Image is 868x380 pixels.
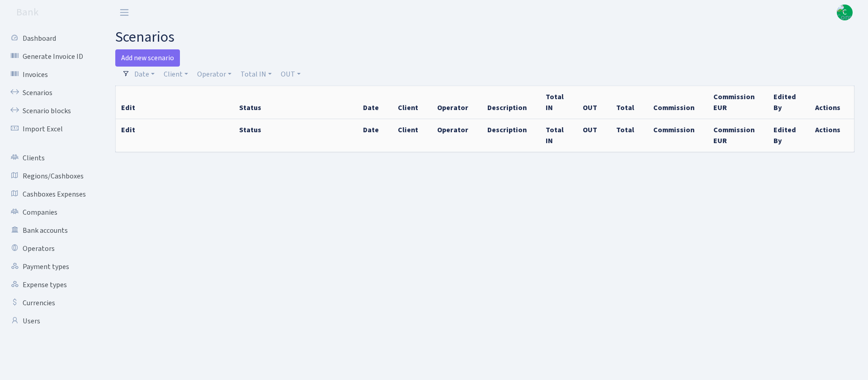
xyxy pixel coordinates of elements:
[611,119,648,152] th: Total
[5,48,95,66] a: Generate Invoice ID
[115,27,175,48] span: scenarios
[5,185,95,203] a: Cashboxes Expenses
[432,86,482,119] th: Operator
[837,5,853,20] a: C
[5,84,95,102] a: Scenarios
[648,119,708,152] th: Commission
[810,119,854,152] th: Actions
[358,119,392,152] th: Date
[234,86,358,119] th: Status
[5,66,95,84] a: Invoices
[116,86,234,119] th: Edit
[5,221,95,240] a: Bank accounts
[648,86,708,119] th: Commission
[5,258,95,276] a: Payment types
[5,203,95,221] a: Companies
[708,86,768,119] th: Commission EUR
[810,86,854,119] th: Actions
[115,49,180,67] a: Add new scenario
[768,119,810,152] th: Edited By
[708,119,768,152] th: Commission EUR
[5,276,95,294] a: Expense types
[116,119,234,152] th: Edit
[277,67,304,82] a: OUT
[5,102,95,120] a: Scenario blocks
[768,86,810,119] th: Edited By
[160,67,192,82] a: Client
[482,119,540,152] th: Description
[611,86,648,119] th: Total
[5,29,95,48] a: Dashboard
[358,86,392,119] th: Date
[234,119,358,152] th: Status
[193,67,235,82] a: Operator
[577,86,611,119] th: OUT
[5,120,95,138] a: Import Excel
[5,294,95,312] a: Currencies
[540,86,577,119] th: Total IN
[5,149,95,167] a: Clients
[432,119,482,152] th: Operator
[5,240,95,258] a: Operators
[540,119,577,152] th: Total IN
[482,86,540,119] th: Description
[131,67,158,82] a: Date
[577,119,611,152] th: OUT
[837,5,853,20] img: Consultant
[392,86,432,119] th: Client
[5,312,95,330] a: Users
[5,167,95,185] a: Regions/Cashboxes
[237,67,275,82] a: Total IN
[113,5,136,20] button: Toggle navigation
[392,119,432,152] th: Client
